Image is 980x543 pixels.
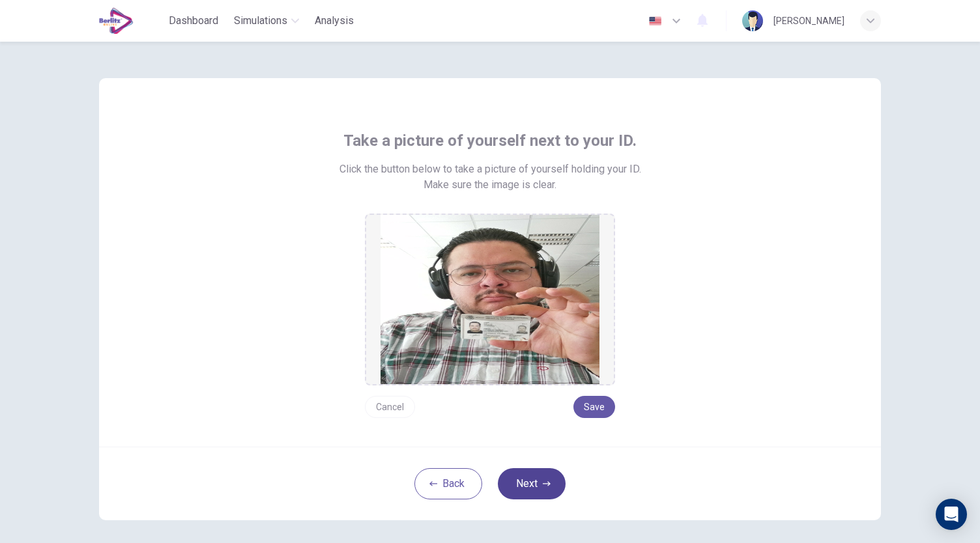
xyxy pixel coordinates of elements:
[234,13,287,29] span: Simulations
[169,13,218,29] span: Dashboard
[315,13,354,29] span: Analysis
[365,396,415,418] button: Cancel
[573,396,615,418] button: Save
[773,13,844,29] div: [PERSON_NAME]
[498,468,566,499] button: Next
[936,499,967,530] div: Open Intercom Messenger
[99,8,134,34] img: EduSynch logo
[339,161,641,177] span: Click the button below to take a picture of yourself holding your ID.
[343,130,637,151] span: Take a picture of yourself next to your ID.
[310,9,359,33] button: Analysis
[99,8,164,34] a: EduSynch logo
[381,215,599,384] img: preview screemshot
[164,9,223,33] button: Dashboard
[229,9,304,33] button: Simulations
[647,16,663,26] img: en
[742,10,763,31] img: Profile picture
[414,468,482,499] button: Back
[424,177,556,193] span: Make sure the image is clear.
